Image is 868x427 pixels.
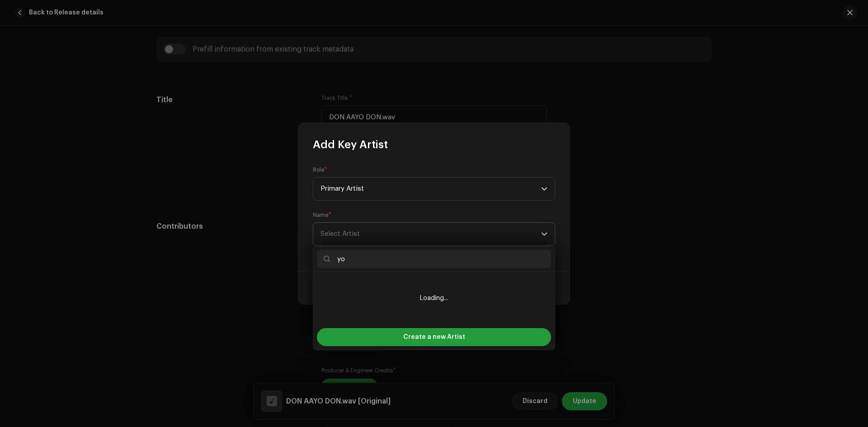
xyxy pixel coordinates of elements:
ul: Option List [313,272,555,324]
label: Role [313,166,327,174]
span: Primary Artist [321,178,541,200]
span: Create a new Artist [403,328,465,346]
div: dropdown trigger [541,223,547,245]
span: Add Key Artist [313,137,388,152]
li: Loading... [317,276,551,321]
span: Select Artist [321,230,360,237]
label: Name [313,211,331,219]
div: dropdown trigger [541,178,547,200]
span: Select Artist [321,223,541,245]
